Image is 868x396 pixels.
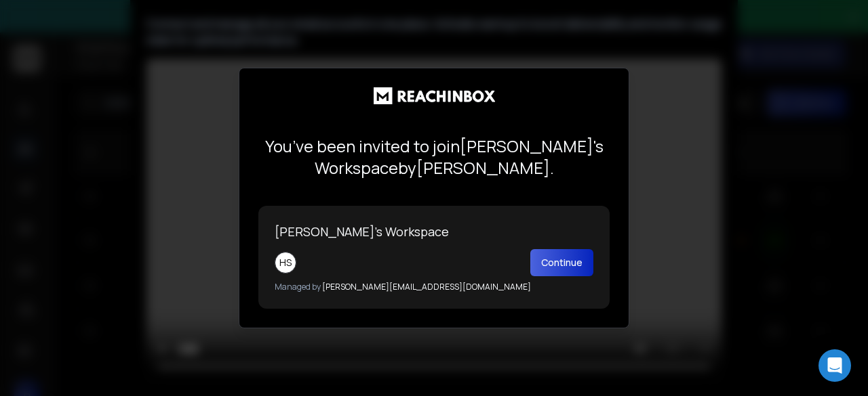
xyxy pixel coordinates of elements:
[275,282,593,292] p: [PERSON_NAME][EMAIL_ADDRESS][DOMAIN_NAME]
[258,135,610,179] p: You’ve been invited to join [PERSON_NAME]'s Workspace by [PERSON_NAME] .
[275,252,296,273] div: HS
[275,222,593,241] p: [PERSON_NAME]'s Workspace
[275,281,321,292] span: Managed by
[818,349,851,382] div: Open Intercom Messenger
[530,249,593,276] button: Continue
